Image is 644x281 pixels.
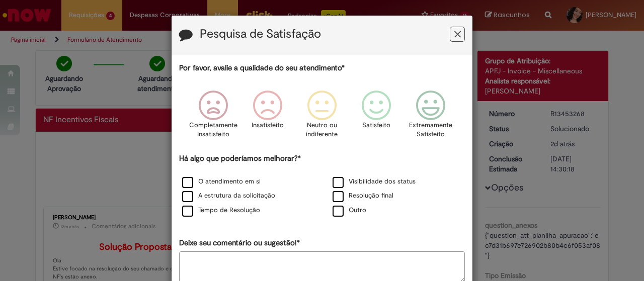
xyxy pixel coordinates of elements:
p: Neutro ou indiferente [304,121,340,139]
p: Extremamente Satisfeito [409,121,452,139]
p: Insatisfeito [252,121,284,130]
div: Neutro ou indiferente [296,83,348,152]
label: Pesquisa de Satisfação [200,28,321,41]
label: O atendimento em si [182,177,261,186]
p: Completamente Insatisfeito [189,121,237,139]
p: Satisfeito [362,121,390,130]
label: A estrutura da solicitação [182,191,275,201]
div: Insatisfeito [242,83,293,152]
div: Satisfeito [351,83,402,152]
label: Resolução final [333,191,393,201]
div: Completamente Insatisfeito [187,83,238,152]
div: Extremamente Satisfeito [405,83,456,152]
label: Deixe seu comentário ou sugestão!* [179,238,300,248]
label: Tempo de Resolução [182,206,260,215]
label: Por favor, avalie a qualidade do seu atendimento* [179,63,345,73]
label: Visibilidade dos status [333,177,416,186]
label: Outro [333,206,366,215]
div: Há algo que poderíamos melhorar?* [179,153,465,218]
